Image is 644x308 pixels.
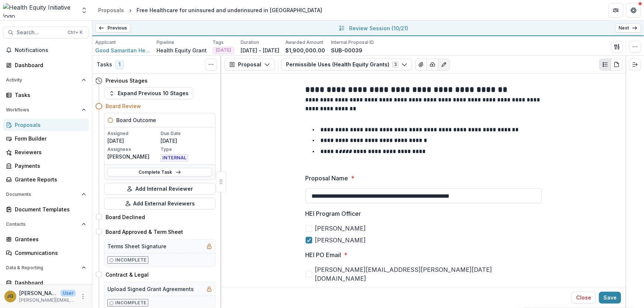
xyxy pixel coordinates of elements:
[3,277,89,289] a: Dashboard
[66,28,84,37] div: Ctrl + K
[3,233,89,245] a: Grantees
[107,285,194,293] h5: Upload Signed Grant Agreements
[107,153,159,160] p: [PERSON_NAME]
[205,59,217,70] button: Toggle View Cancelled Tasks
[106,77,148,84] h4: Previous Stages
[3,59,89,71] a: Dashboard
[116,116,156,124] h5: Board Outcome
[15,135,83,142] div: Form Builder
[315,236,366,245] span: [PERSON_NAME]
[3,132,89,145] a: Form Builder
[3,173,89,186] a: Grantee Reports
[15,61,83,69] div: Dashboard
[3,160,89,172] a: Payments
[19,289,58,297] p: [PERSON_NAME]
[3,74,89,86] button: Open Activity
[61,290,76,297] p: User
[3,119,89,131] a: Proposals
[306,209,361,218] p: HEI Program Officer
[3,44,89,56] button: Notifications
[115,60,124,69] span: 1
[137,6,322,14] div: Free Healthcare for uninsured and underinsured in [GEOGRAPHIC_DATA]
[104,198,216,210] button: Add External Reviewers
[104,183,216,195] button: Add Internal Reviewer
[6,77,79,83] span: Activity
[6,265,79,270] span: Data & Reporting
[97,62,112,68] h3: Tasks
[15,148,83,156] div: Reviewers
[115,257,147,263] p: Incomplete
[337,24,346,32] button: All submissions
[156,46,207,54] p: Health Equity Grant
[626,3,641,18] button: Get Help
[3,27,89,38] button: Search...
[161,130,212,137] p: Due Date
[106,213,145,221] h4: Board Declined
[241,46,279,54] p: [DATE] - [DATE]
[241,39,259,46] p: Duration
[3,262,89,274] button: Open Data & Reporting
[104,87,193,99] button: Expand Previous 10 Stages
[15,91,83,99] div: Tasks
[3,104,89,116] button: Open Workflows
[6,222,79,227] span: Contacts
[285,46,325,54] p: $1,900,000.00
[15,249,83,257] div: Communications
[107,130,159,137] p: Assigned
[6,192,79,197] span: Documents
[306,174,348,183] p: Proposal Name
[161,146,212,153] p: Type
[15,121,83,129] div: Proposals
[306,250,341,259] p: HEI PO Email
[7,294,14,299] div: Jenna Grant
[15,162,83,170] div: Payments
[3,3,76,18] img: Health Equity Initiative logo
[15,47,86,53] span: Notifications
[15,205,83,213] div: Document Templates
[599,59,611,70] button: Plaintext view
[415,59,427,70] button: View Attached Files
[106,271,149,278] h4: Contract & Legal
[315,286,542,304] span: [PERSON_NAME][EMAIL_ADDRESS][PERSON_NAME][DATE][DOMAIN_NAME]
[6,107,79,113] span: Workflows
[315,265,542,283] span: [PERSON_NAME][EMAIL_ADDRESS][PERSON_NAME][DATE][DOMAIN_NAME]
[161,154,188,162] span: INTERNAL
[3,146,89,158] a: Reviewers
[629,59,641,70] button: Expand right
[98,6,124,14] div: Proposals
[438,59,450,70] button: Edit as form
[95,5,127,15] a: Proposals
[107,146,159,153] p: Assignees
[216,48,231,53] span: [DATE]
[3,218,89,230] button: Open Contacts
[315,224,366,233] span: [PERSON_NAME]
[106,228,183,236] h4: Board Approved & Term Sheet
[224,59,275,70] button: Proposal
[17,30,63,36] span: Search...
[15,279,83,287] div: Dashboard
[331,39,374,46] p: Internal Proposal ID
[611,59,623,70] button: PDF view
[609,3,623,18] button: Partners
[213,39,224,46] p: Tags
[281,59,412,70] button: Permissible Uses (Health Equity Grants)3
[95,24,130,32] a: Previous
[79,292,87,301] button: More
[15,235,83,243] div: Grantees
[15,176,83,183] div: Grantee Reports
[95,46,151,54] a: Good Samaritan Health Services Inc
[161,137,212,145] p: [DATE]
[95,5,325,15] nav: breadcrumb
[3,203,89,215] a: Document Templates
[107,168,212,177] a: Complete Task
[3,89,89,101] a: Tasks
[115,300,147,306] p: Incomplete
[3,188,89,200] button: Open Documents
[79,3,89,18] button: Open entity switcher
[107,242,166,250] h5: Terms Sheet Signature
[19,297,76,304] p: [PERSON_NAME][EMAIL_ADDRESS][PERSON_NAME][DATE][DOMAIN_NAME]
[599,292,621,304] button: Save
[349,24,408,32] p: Review Session ( 10/21 )
[95,39,116,46] p: Applicant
